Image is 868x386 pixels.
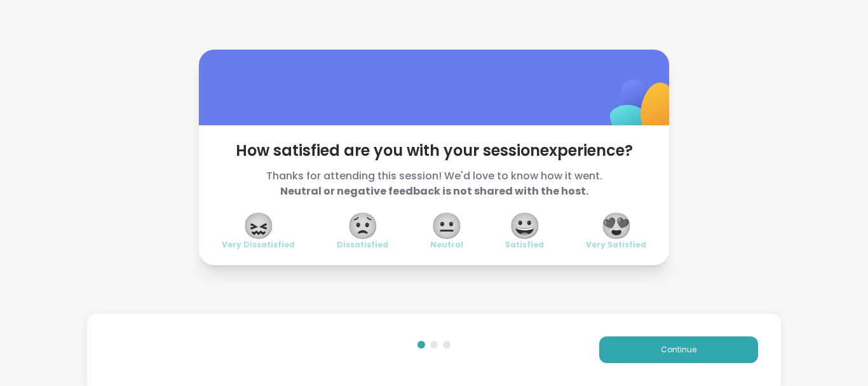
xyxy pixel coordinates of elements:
span: 😖 [243,214,275,237]
b: Neutral or negative feedback is not shared with the host. [280,184,588,198]
span: How satisfied are you with your session experience? [222,141,646,161]
span: Very Satisfied [586,240,646,250]
span: Satisfied [505,240,544,250]
span: Continue [661,344,696,355]
span: 😟 [347,214,379,237]
span: Dissatisfied [337,240,388,250]
span: Neutral [430,240,463,250]
span: Thanks for attending this session! We'd love to know how it went. [222,169,646,199]
span: 😀 [509,214,541,237]
span: Very Dissatisfied [222,240,295,250]
img: ShareWell Logomark [580,46,707,173]
span: 😐 [431,214,463,237]
button: Continue [599,336,758,363]
span: 😍 [600,214,632,237]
